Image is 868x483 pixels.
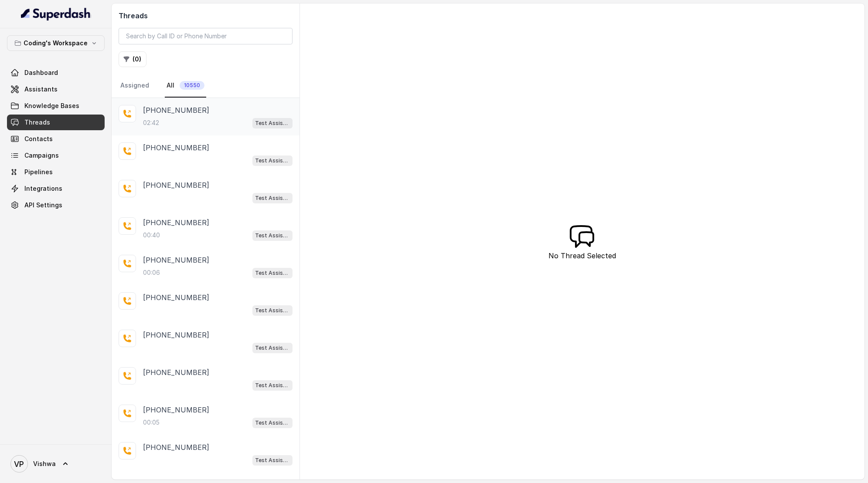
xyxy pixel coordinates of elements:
[165,74,206,98] a: All10550
[255,419,290,427] p: Test Assistant-3
[143,442,209,453] p: [PHONE_NUMBER]
[119,51,146,67] button: (0)
[24,168,53,176] span: Pipelines
[143,231,160,240] p: 00:40
[24,118,50,127] span: Threads
[180,81,204,90] span: 10550
[255,344,290,352] p: Test Assistant-3
[119,74,151,98] a: Assigned
[7,452,105,476] a: Vishwa
[24,68,58,77] span: Dashboard
[255,119,290,128] p: Test Assistant-3
[255,456,290,465] p: Test Assistant-3
[24,201,62,209] span: API Settings
[24,135,53,143] span: Contacts
[143,180,209,190] p: [PHONE_NUMBER]
[7,98,105,114] a: Knowledge Bases
[255,269,290,277] p: Test Assistant-3
[143,255,209,265] p: [PHONE_NUMBER]
[143,418,160,427] p: 00:05
[7,148,105,163] a: Campaigns
[24,38,88,48] p: Coding's Workspace
[143,367,209,378] p: [PHONE_NUMBER]
[255,231,290,240] p: Test Assistant-3
[24,101,79,110] span: Knowledge Bases
[14,459,24,469] text: VP
[143,217,209,228] p: [PHONE_NUMBER]
[24,85,58,94] span: Assistants
[24,184,62,193] span: Integrations
[143,118,159,127] p: 02:42
[255,306,290,315] p: Test Assistant-3
[7,181,105,196] a: Integrations
[119,74,293,98] nav: Tabs
[143,292,209,303] p: [PHONE_NUMBER]
[7,131,105,147] a: Contacts
[255,156,290,165] p: Test Assistant-3
[21,7,91,21] img: light.svg
[33,459,56,468] span: Vishwa
[143,268,160,277] p: 00:06
[7,81,105,97] a: Assistants
[7,35,105,51] button: Coding's Workspace
[7,65,105,81] a: Dashboard
[7,164,105,180] a: Pipelines
[119,10,293,21] h2: Threads
[143,105,209,115] p: [PHONE_NUMBER]
[7,115,105,130] a: Threads
[24,151,59,160] span: Campaigns
[119,28,293,44] input: Search by Call ID or Phone Number
[143,142,209,153] p: [PHONE_NUMBER]
[143,330,209,340] p: [PHONE_NUMBER]
[255,381,290,390] p: Test Assistant-3
[548,250,616,261] p: No Thread Selected
[143,405,209,415] p: [PHONE_NUMBER]
[7,197,105,213] a: API Settings
[255,194,290,203] p: Test Assistant-3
